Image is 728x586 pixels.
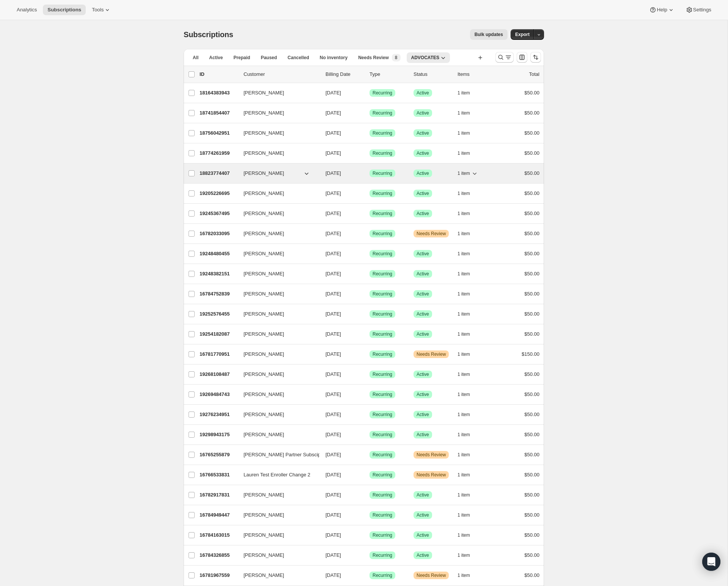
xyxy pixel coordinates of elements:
button: Customize table column order and visibility [517,52,527,63]
button: 1 item [458,550,478,561]
p: Customer [244,71,319,78]
span: Recurring [373,331,392,337]
span: Paused [261,55,277,61]
span: [DATE] [325,351,341,357]
button: 1 item [458,510,478,520]
span: [PERSON_NAME] Partner Subsciption Test [244,451,339,459]
p: 19254182087 [200,330,237,338]
span: [PERSON_NAME] [244,170,284,177]
span: [PERSON_NAME] [244,109,284,117]
span: $50.00 [524,291,539,297]
p: 18774261959 [200,149,237,157]
span: [PERSON_NAME] [244,129,284,137]
span: Lauren Test Enroller Change 2 [244,471,310,479]
span: Subscriptions [47,7,81,13]
span: Cancelled [288,55,309,61]
span: Recurring [373,251,392,257]
span: $150.00 [522,351,539,357]
button: 1 item [458,490,478,500]
span: $50.00 [524,472,539,478]
div: 18741854407[PERSON_NAME][DATE]SuccessRecurringSuccessActive1 item$50.00 [200,108,539,118]
p: Status [414,71,451,78]
span: 1 item [458,90,470,96]
span: 1 item [458,351,470,357]
span: Recurring [373,512,392,518]
span: [DATE] [325,190,341,196]
button: Settings [681,5,716,15]
p: 16782033095 [200,230,237,237]
p: 16781770951 [200,350,237,358]
span: Needs Review [417,231,446,237]
span: All [193,55,198,61]
button: [PERSON_NAME] [239,489,315,501]
div: IDCustomerBilling DateTypeStatusItemsTotal [200,71,539,78]
span: 1 item [458,271,470,277]
span: [DATE] [325,532,341,538]
div: 18164383943[PERSON_NAME][DATE]SuccessRecurringSuccessActive1 item$50.00 [200,88,539,98]
button: 1 item [458,449,478,460]
span: [DATE] [325,90,341,96]
span: [DATE] [325,552,341,558]
p: 16766533831 [200,471,237,479]
span: $50.00 [524,391,539,397]
span: $50.00 [524,452,539,457]
span: 1 item [458,331,470,337]
p: ID [200,71,237,78]
button: 1 item [458,570,478,581]
span: Prepaid [233,55,250,61]
p: 16784326855 [200,551,237,559]
span: Recurring [373,271,392,277]
button: 1 item [458,208,478,219]
span: 1 item [458,211,470,217]
button: 1 item [458,409,478,420]
button: Create new view [474,52,486,63]
span: $50.00 [524,211,539,216]
button: 1 item [458,389,478,400]
p: 19269484743 [200,391,237,398]
span: Needs Review [358,55,389,61]
span: [PERSON_NAME] [244,371,284,378]
div: 18774261959[PERSON_NAME][DATE]SuccessRecurringSuccessActive1 item$50.00 [200,148,539,159]
span: [PERSON_NAME] [244,310,284,318]
span: No inventory [320,55,347,61]
span: [DATE] [325,371,341,377]
span: [DATE] [325,472,341,478]
span: [DATE] [325,311,341,317]
div: 19205226695[PERSON_NAME][DATE]SuccessRecurringSuccessActive1 item$50.00 [200,188,539,199]
div: 16781770951[PERSON_NAME][DATE]SuccessRecurringWarningNeeds Review1 item$150.00 [200,349,539,360]
span: Active [417,331,429,337]
p: 19248382151 [200,270,237,278]
button: 1 item [458,349,478,360]
span: $50.00 [524,371,539,377]
div: Items [458,71,495,78]
span: Active [417,532,429,538]
span: [PERSON_NAME] [244,190,284,197]
span: [PERSON_NAME] [244,391,284,398]
span: [DATE] [325,130,341,136]
div: 16784163015[PERSON_NAME][DATE]SuccessRecurringSuccessActive1 item$50.00 [200,530,539,540]
button: 1 item [458,530,478,540]
button: 1 item [458,309,478,319]
button: [PERSON_NAME] [239,348,315,360]
span: [DATE] [325,251,341,256]
p: Billing Date [325,71,363,78]
button: 1 item [458,289,478,299]
div: 16784752839[PERSON_NAME][DATE]SuccessRecurringSuccessActive1 item$50.00 [200,289,539,299]
p: 19248480455 [200,250,237,258]
button: 1 item [458,429,478,440]
div: 16782917831[PERSON_NAME][DATE]SuccessRecurringSuccessActive1 item$50.00 [200,490,539,500]
button: [PERSON_NAME] [239,268,315,280]
span: Bulk updates [475,31,503,38]
span: Analytics [17,7,37,13]
span: Active [417,291,429,297]
span: 1 item [458,150,470,156]
button: [PERSON_NAME] [239,408,315,421]
span: Recurring [373,432,392,438]
button: [PERSON_NAME] [239,529,315,541]
span: Active [417,90,429,96]
button: [PERSON_NAME] [239,187,315,200]
span: [PERSON_NAME] [244,572,284,579]
span: ADVOCATES [411,55,439,61]
span: 1 item [458,432,470,438]
p: 16784163015 [200,531,237,539]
